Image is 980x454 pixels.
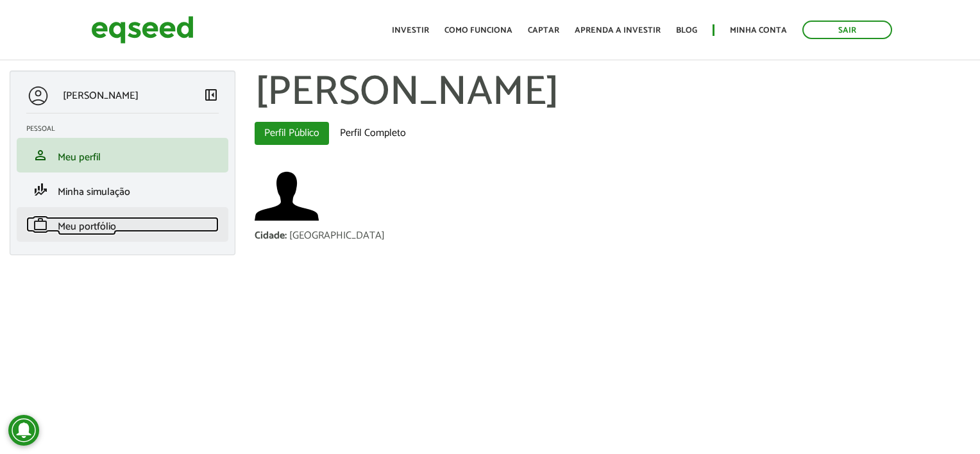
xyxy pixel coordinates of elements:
span: person [33,147,48,163]
a: Perfil Público [255,122,329,145]
a: finance_modeMinha simulação [26,182,219,198]
h2: Pessoal [26,125,228,133]
h1: [PERSON_NAME] [255,71,970,115]
span: finance_mode [33,182,48,198]
li: Meu portfólio [17,207,228,242]
span: left_panel_close [203,87,219,103]
a: Perfil Completo [330,122,416,145]
span: Meu perfil [58,149,101,166]
a: workMeu portfólio [26,217,219,232]
span: Meu portfólio [58,218,116,235]
div: [GEOGRAPHIC_DATA] [289,231,385,241]
img: Foto de José Eduardo Rodrigues Alves [255,164,319,228]
li: Minha simulação [17,172,228,207]
div: Cidade [255,231,289,241]
p: [PERSON_NAME] [63,90,139,102]
span: : [285,227,287,244]
a: Como funciona [444,26,512,35]
a: Captar [528,26,559,35]
img: EqSeed [91,13,194,47]
li: Meu perfil [17,138,228,172]
a: Sair [802,21,892,39]
span: Minha simulação [58,183,130,201]
span: work [33,217,48,232]
a: Minha conta [730,26,787,35]
a: personMeu perfil [26,147,219,163]
a: Ver perfil do usuário. [255,164,319,228]
a: Aprenda a investir [575,26,661,35]
a: Blog [676,26,697,35]
a: Investir [392,26,429,35]
a: Colapsar menu [203,87,219,105]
